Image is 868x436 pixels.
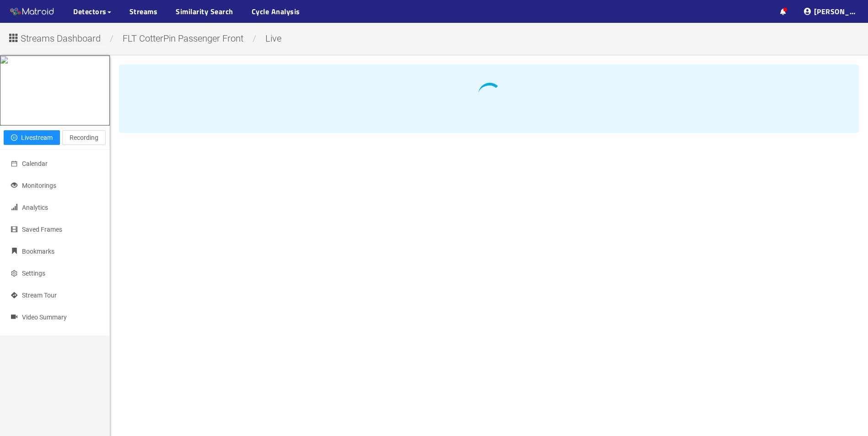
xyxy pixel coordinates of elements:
span: setting [11,270,17,276]
span: Streams Dashboard [21,32,101,46]
span: Settings [22,270,45,277]
button: Recording [62,130,106,145]
span: live [259,33,288,44]
span: pause-circle [11,134,17,142]
img: Matroid logo [9,5,55,19]
a: Streams Dashboard [7,36,108,43]
span: Monitorings [22,182,56,189]
span: / [108,33,116,44]
a: Similarity Search [176,6,233,17]
span: Recording [70,133,98,143]
span: / [250,33,259,44]
button: pause-circleLivestream [4,130,60,145]
a: Cycle Analysis [252,6,300,17]
span: calendar [11,160,17,167]
span: Calendar [22,160,48,167]
span: Analytics [22,204,48,211]
span: Livestream [21,133,53,143]
span: Bookmarks [22,248,54,255]
span: Video Summary [22,314,67,321]
a: Streams [129,6,158,17]
img: 68c1b4d40e67d9265951cfc2_full.jpg [0,56,8,125]
span: Detectors [73,6,107,17]
span: Saved Frames [22,226,62,233]
button: Streams Dashboard [7,30,108,44]
span: FLT CotterPin Passenger Front [116,33,250,44]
